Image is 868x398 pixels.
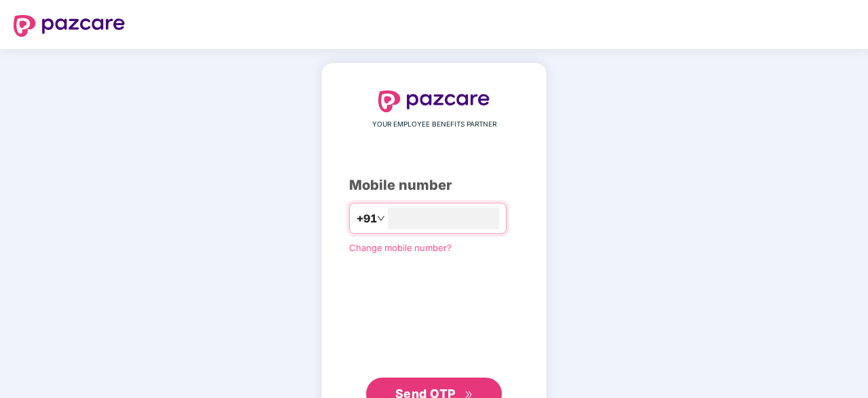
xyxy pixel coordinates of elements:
span: YOUR EMPLOYEE BENEFITS PARTNER [372,119,496,130]
span: down [377,214,385,222]
span: +91 [357,210,377,227]
div: Mobile number [349,175,519,196]
img: logo [14,15,125,37]
img: logo [378,90,490,112]
a: Change mobile number? [349,242,452,253]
